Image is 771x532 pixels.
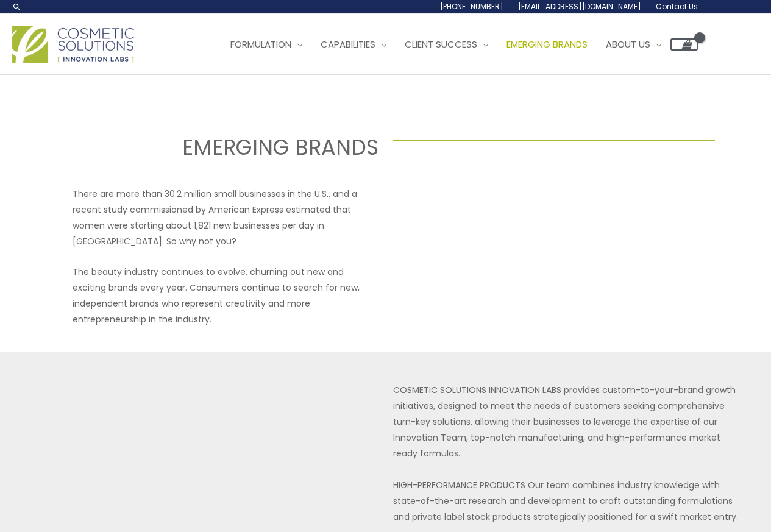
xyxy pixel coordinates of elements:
[597,26,670,63] a: About Us
[12,26,134,63] img: Cosmetic Solutions Logo
[221,26,311,63] a: Formulation
[212,26,698,63] nav: Site Navigation
[405,38,477,51] span: Client Success
[12,2,22,12] a: Search icon link
[56,133,378,161] h2: EMERGING BRANDS
[73,186,378,249] p: There are more than 30.2 million small businesses in the U.S., and a recent study commissioned by...
[606,38,650,51] span: About Us
[230,38,291,51] span: Formulation
[670,38,698,51] a: View Shopping Cart, empty
[321,38,375,51] span: Capabilities
[440,1,503,12] span: [PHONE_NUMBER]
[656,1,698,12] span: Contact Us
[506,38,588,51] span: Emerging Brands
[396,26,497,63] a: Client Success
[518,1,641,12] span: [EMAIL_ADDRESS][DOMAIN_NAME]
[311,26,396,63] a: Capabilities
[73,264,378,327] p: The beauty industry continues to evolve, churning out new and exciting brands every year. Consume...
[497,26,597,63] a: Emerging Brands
